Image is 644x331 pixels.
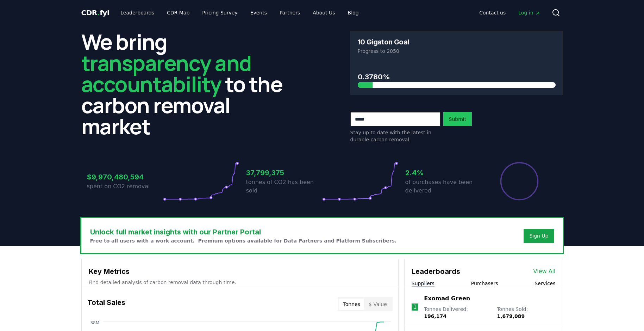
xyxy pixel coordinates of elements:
[81,48,251,98] span: transparency and accountability
[115,6,364,19] nav: Main
[274,6,306,19] a: Partners
[513,6,546,19] a: Log in
[115,6,160,19] a: Leaderboards
[413,303,417,311] p: 1
[412,280,434,287] button: Suppliers
[90,320,99,325] tspan: 38M
[97,8,100,17] span: .
[161,6,195,19] a: CDR Map
[246,178,322,195] p: tonnes of CO2 has been sold
[412,266,460,277] h3: Leaderboards
[246,167,322,178] h3: 37,799,375
[90,227,397,237] h3: Unlock full market insights with our Partner Portal
[518,9,540,16] span: Log in
[245,6,273,19] a: Events
[405,167,481,178] h3: 2.4%
[533,267,556,276] a: View All
[81,31,294,137] h2: We bring to the carbon removal market
[87,182,163,191] p: spent on CO2 removal
[500,161,539,201] div: Percentage of sales delivered
[497,306,555,320] p: Tonnes Sold :
[443,112,472,126] button: Submit
[81,8,110,18] a: CDR.fyi
[87,297,125,311] h3: Total Sales
[405,178,481,195] p: of purchases have been delivered
[87,172,163,182] h3: $9,970,480,594
[89,279,391,286] p: Find detailed analysis of carbon removal data through time.
[534,280,555,287] button: Services
[307,6,340,19] a: About Us
[358,72,556,82] h3: 0.3780%
[524,229,554,243] button: Sign Up
[90,237,397,244] p: Free to all users with a work account. Premium options available for Data Partners and Platform S...
[89,266,391,277] h3: Key Metrics
[358,48,556,55] p: Progress to 2050
[358,38,409,45] h3: 10 Gigaton Goal
[474,6,511,19] a: Contact us
[81,8,110,17] span: CDR fyi
[424,306,490,320] p: Tonnes Delivered :
[196,6,243,19] a: Pricing Survey
[342,6,364,19] a: Blog
[424,294,470,303] a: Exomad Green
[529,232,548,239] a: Sign Up
[350,129,440,143] p: Stay up to date with the latest in durable carbon removal.
[424,313,446,319] span: 196,174
[497,313,525,319] span: 1,679,089
[364,299,391,310] button: $ Value
[471,280,498,287] button: Purchasers
[339,299,364,310] button: Tonnes
[474,6,546,19] nav: Main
